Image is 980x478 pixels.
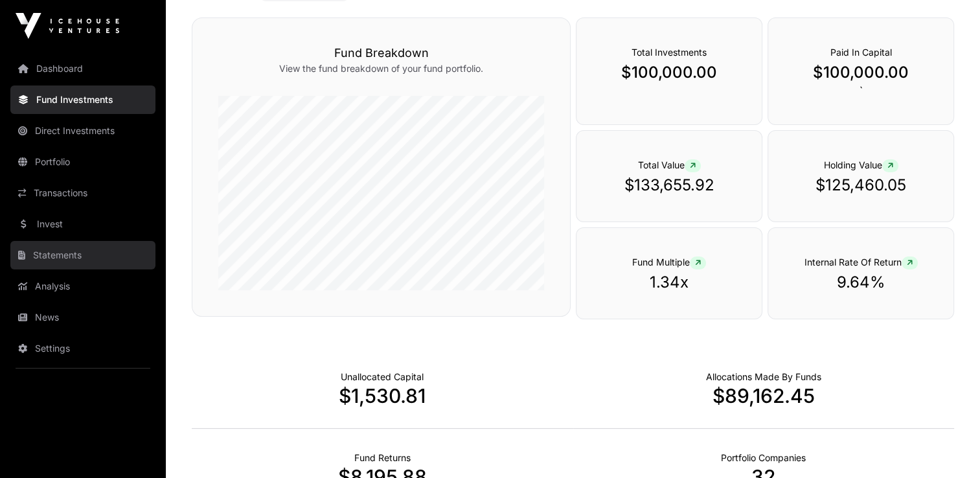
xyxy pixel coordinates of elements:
a: Fund Investments [10,85,155,114]
a: Transactions [10,179,155,207]
img: Icehouse Ventures Logo [16,13,119,39]
p: Capital Deployed Into Companies [706,370,821,383]
a: Invest [10,210,155,238]
p: 1.34x [602,272,736,293]
p: $125,460.05 [794,175,928,196]
p: $100,000.00 [602,62,736,83]
span: Total Investments [632,47,707,58]
h3: Fund Breakdown [218,44,544,62]
a: Analysis [10,272,155,301]
span: Internal Rate Of Return [804,256,918,267]
p: $1,530.81 [192,384,573,407]
p: $100,000.00 [794,62,928,83]
iframe: Chat Widget [915,416,980,478]
span: Total Value [638,159,701,170]
p: Cash not yet allocated [341,370,424,383]
p: 9.64% [794,272,928,293]
a: Settings [10,334,155,363]
p: View the fund breakdown of your fund portfolio. [218,62,544,75]
a: News [10,303,155,332]
p: Number of Companies Deployed Into [721,451,806,464]
p: Realised Returns from Funds [354,451,411,464]
span: Fund Multiple [632,256,706,267]
a: Direct Investments [10,117,155,145]
a: Dashboard [10,54,155,83]
p: $133,655.92 [602,175,736,196]
a: Statements [10,241,155,269]
p: $89,162.45 [573,384,955,407]
span: Paid In Capital [830,47,892,58]
span: Holding Value [824,159,898,170]
div: ` [768,17,954,125]
a: Portfolio [10,148,155,176]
